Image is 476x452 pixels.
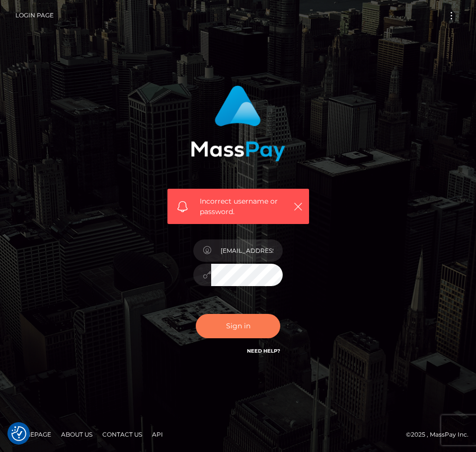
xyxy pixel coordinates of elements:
a: Contact Us [98,427,146,442]
span: Incorrect username or password. [200,196,288,217]
button: Sign in [196,314,280,338]
button: Consent Preferences [11,426,26,441]
div: © 2025 , MassPay Inc. [7,429,469,440]
button: Toggle navigation [442,9,461,22]
img: MassPay Login [191,85,285,161]
a: Homepage [11,427,55,442]
a: Login Page [15,5,54,26]
a: Need Help? [247,348,280,354]
a: API [148,427,167,442]
a: About Us [57,427,96,442]
img: Revisit consent button [11,426,26,441]
input: Username... [211,239,283,262]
